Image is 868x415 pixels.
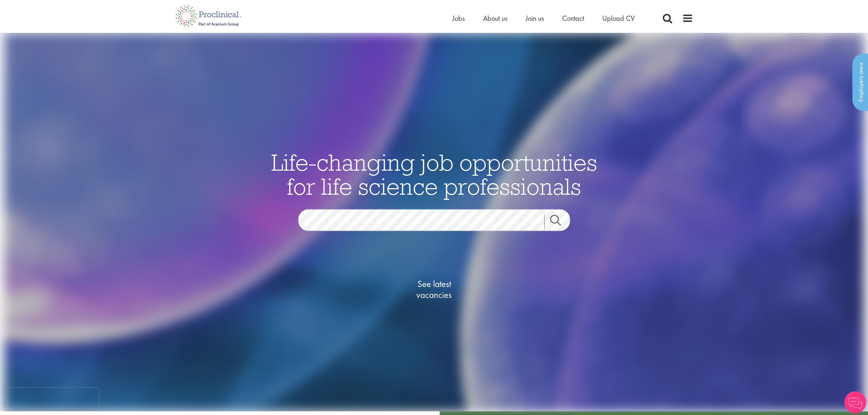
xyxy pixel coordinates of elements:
[544,214,576,229] a: Job search submit button
[5,388,98,410] iframe: reCAPTCHA
[602,13,635,23] a: Upload CV
[271,147,597,201] span: Life-changing job opportunities for life science professionals
[452,13,465,23] a: Jobs
[562,13,584,23] a: Contact
[526,13,544,23] a: Join us
[398,278,471,300] span: See latest vacancies
[844,391,866,413] img: Chatbot
[398,249,471,329] a: See latestvacancies
[4,33,864,411] img: candidate home
[483,13,507,23] a: About us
